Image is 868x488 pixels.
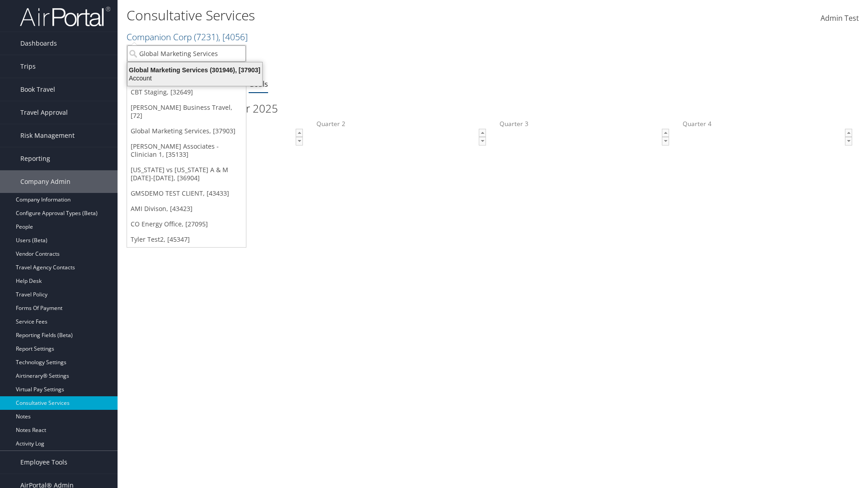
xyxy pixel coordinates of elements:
[296,129,303,137] a: ▲
[218,31,248,43] span: , [ 4056 ]
[133,101,852,116] h2: Proactive Time Goals for 2025
[845,129,852,137] a: ▲
[296,137,303,145] span: ▼
[127,123,246,139] a: Global Marketing Services, [37903]
[122,66,268,74] div: Global Marketing Services (301946), [37903]
[500,119,669,152] label: Quarter 3
[662,129,669,137] a: ▲
[662,129,670,136] span: ▲
[127,45,246,62] input: Search Accounts
[296,137,303,145] a: ▼
[122,74,268,82] div: Account
[821,13,859,23] span: Admin Test
[845,137,852,145] a: ▼
[249,79,268,89] a: Goals
[127,139,246,162] a: [PERSON_NAME] Associates - Clinician 1, [35133]
[127,232,246,247] a: Tyler Test2, [45347]
[127,201,246,216] a: AMI Divison, [43423]
[479,129,486,137] a: ▲
[479,129,486,136] span: ▲
[20,32,57,55] span: Dashboards
[194,31,218,43] span: ( 7231 )
[127,6,615,25] h1: Consultative Services
[821,5,859,33] a: Admin Test
[127,162,246,186] a: [US_STATE] vs [US_STATE] A & M [DATE]-[DATE], [36904]
[683,119,852,152] label: Quarter 4
[845,137,853,145] span: ▼
[20,451,67,474] span: Employee Tools
[662,137,670,145] span: ▼
[20,78,55,101] span: Book Travel
[20,147,50,170] span: Reporting
[127,216,246,232] a: CO Energy Office, [27095]
[316,119,486,152] label: Quarter 2
[296,129,303,136] span: ▲
[127,186,246,201] a: GMSDEMO TEST CLIENT, [43433]
[20,101,68,124] span: Travel Approval
[20,124,75,147] span: Risk Management
[662,137,669,145] a: ▼
[20,170,71,193] span: Company Admin
[127,84,246,100] a: CBT Staging, [32649]
[127,100,246,123] a: [PERSON_NAME] Business Travel, [72]
[20,55,36,78] span: Trips
[845,129,853,136] span: ▲
[127,31,248,43] a: Companion Corp
[479,137,486,145] span: ▼
[479,137,486,145] a: ▼
[20,6,110,27] img: airportal-logo.png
